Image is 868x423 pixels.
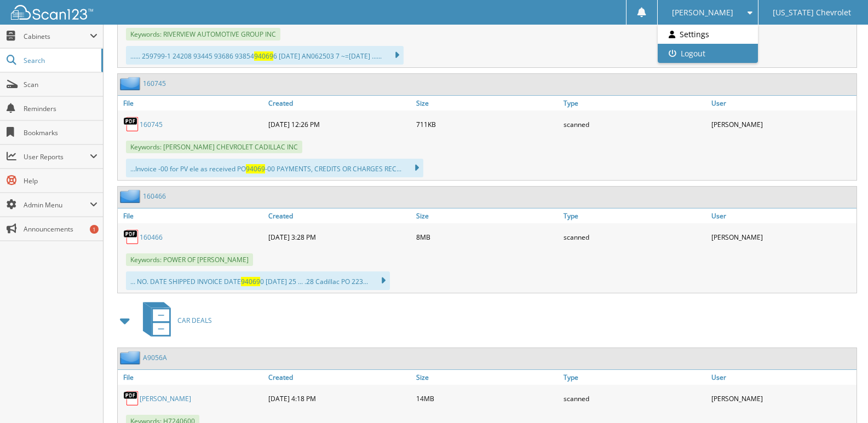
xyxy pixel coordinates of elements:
[177,316,212,325] span: CAR DEALS
[120,189,143,203] img: folder2.png
[24,32,90,41] span: Cabinets
[266,113,413,135] div: [DATE] 12:26 PM
[118,370,266,385] a: File
[266,208,413,223] a: Created
[561,387,709,409] div: scanned
[773,9,851,16] span: [US_STATE] Chevrolet
[24,128,97,137] span: Bookmarks
[413,208,561,223] a: Size
[140,394,191,403] a: [PERSON_NAME]
[413,113,561,135] div: 711KB
[709,113,856,135] div: [PERSON_NAME]
[658,44,758,63] a: Logout
[118,96,266,111] a: File
[24,56,96,65] span: Search
[126,159,423,177] div: ...Invoice -00 for PV ele as received PO -00 PAYMENTS, CREDITS OR CHARGES REC...
[143,79,166,88] a: 160745
[246,164,265,173] span: 94069
[24,176,97,186] span: Help
[561,226,709,248] div: scanned
[266,96,413,111] a: Created
[254,51,273,61] span: 94069
[143,353,167,362] a: A9056A
[266,387,413,409] div: [DATE] 4:18 PM
[672,9,733,16] span: [PERSON_NAME]
[123,229,140,245] img: PDF.png
[126,271,390,290] div: ... NO. DATE SHIPPED INVOICE DATE 0 [DATE] 25 ... .28 Cadillac PO 223...
[24,80,97,89] span: Scan
[709,226,856,248] div: [PERSON_NAME]
[140,120,163,129] a: 160745
[709,387,856,409] div: [PERSON_NAME]
[413,370,561,385] a: Size
[90,225,99,234] div: 1
[123,390,140,407] img: PDF.png
[143,192,166,201] a: 160466
[413,387,561,409] div: 14MB
[561,96,709,111] a: Type
[561,113,709,135] div: scanned
[709,370,856,385] a: User
[709,208,856,223] a: User
[24,224,97,234] span: Announcements
[561,370,709,385] a: Type
[413,226,561,248] div: 8MB
[120,77,143,90] img: folder2.png
[140,233,163,242] a: 160466
[561,208,709,223] a: Type
[658,25,758,44] a: Settings
[11,5,93,20] img: scan123-logo-white.svg
[266,370,413,385] a: Created
[24,104,97,113] span: Reminders
[126,46,404,65] div: ...... 259799-1 24208 93445 93686 93854 6 [DATE] AN062503 7 ~=[DATE] ......
[123,116,140,132] img: PDF.png
[126,28,280,40] span: Keywords: RIVERVIEW AUTOMOTIVE GROUP INC
[413,96,561,111] a: Size
[118,208,266,223] a: File
[241,277,260,286] span: 94069
[24,200,90,210] span: Admin Menu
[709,96,856,111] a: User
[126,141,302,153] span: Keywords: [PERSON_NAME] CHEVROLET CADILLAC INC
[126,253,253,266] span: Keywords: POWER OF [PERSON_NAME]
[266,226,413,248] div: [DATE] 3:28 PM
[24,152,90,161] span: User Reports
[120,351,143,364] img: folder2.png
[136,299,212,342] a: CAR DEALS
